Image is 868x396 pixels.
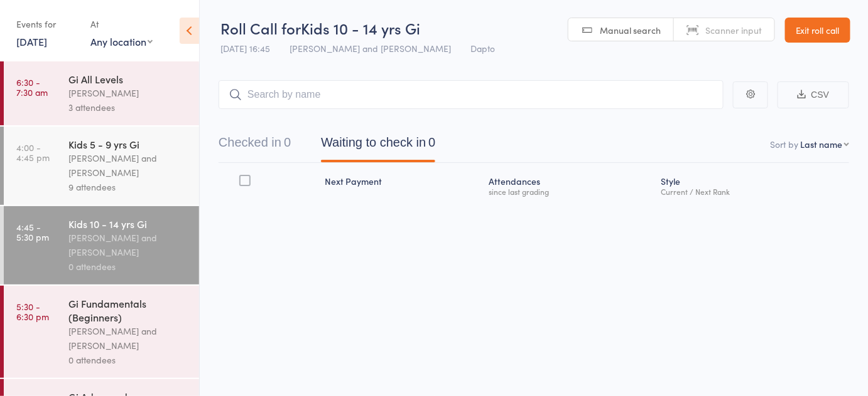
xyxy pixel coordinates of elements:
button: CSV [778,81,849,108]
div: [PERSON_NAME] and [PERSON_NAME] [68,324,188,353]
button: Checked in0 [219,129,291,162]
div: Atten­dances [484,169,656,202]
div: Current / Next Rank [661,187,844,195]
span: Manual search [600,24,661,36]
span: [PERSON_NAME] and [PERSON_NAME] [290,42,451,55]
div: 0 attendees [68,353,188,367]
span: [DATE] 16:45 [220,42,270,55]
a: 5:30 -6:30 pmGi Fundamentals (Beginners)[PERSON_NAME] and [PERSON_NAME]0 attendees [4,286,199,378]
div: Gi Fundamentals (Beginners) [68,296,188,324]
label: Sort by [770,138,798,150]
time: 4:00 - 4:45 pm [16,142,50,162]
a: 6:30 -7:30 amGi All Levels[PERSON_NAME]3 attendees [4,61,199,125]
div: Next Payment [320,169,484,202]
input: Search by name [219,80,724,109]
span: Kids 10 - 14 yrs Gi [301,18,420,38]
div: Events for [16,14,78,34]
div: Style [656,169,849,202]
div: 0 [428,135,435,149]
div: 3 attendees [68,100,188,115]
div: 0 [284,135,291,149]
time: 6:30 - 7:30 am [16,77,48,97]
button: Waiting to check in0 [321,129,435,162]
time: 5:30 - 6:30 pm [16,301,49,321]
div: since last grading [489,187,651,195]
a: [DATE] [16,34,47,48]
a: 4:45 -5:30 pmKids 10 - 14 yrs Gi[PERSON_NAME] and [PERSON_NAME]0 attendees [4,206,199,284]
span: Dapto [470,42,495,55]
span: Scanner input [705,24,762,36]
a: Exit roll call [785,18,850,43]
div: 0 attendees [68,259,188,274]
div: Kids 10 - 14 yrs Gi [68,217,188,231]
div: At [90,14,153,34]
div: [PERSON_NAME] and [PERSON_NAME] [68,231,188,259]
div: 9 attendees [68,180,188,194]
div: [PERSON_NAME] [68,86,188,100]
span: Roll Call for [220,18,301,38]
div: Kids 5 - 9 yrs Gi [68,137,188,151]
div: Gi All Levels [68,72,188,86]
div: [PERSON_NAME] and [PERSON_NAME] [68,151,188,180]
div: Last name [801,138,843,150]
div: Any location [90,34,153,48]
a: 4:00 -4:45 pmKids 5 - 9 yrs Gi[PERSON_NAME] and [PERSON_NAME]9 attendees [4,127,199,205]
time: 4:45 - 5:30 pm [16,222,49,242]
